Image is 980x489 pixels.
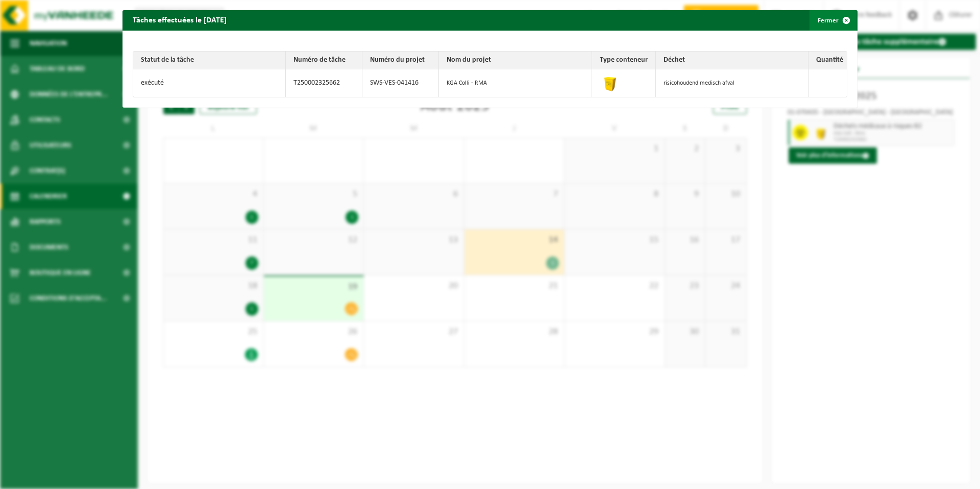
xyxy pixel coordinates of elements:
th: Type conteneur [592,52,656,69]
td: T250002325662 [286,69,362,97]
th: Numéro de tâche [286,52,362,69]
img: LP-SB-00050-HPE-22 [600,72,620,92]
td: SWS-VES-041416 [362,69,439,97]
td: exécuté [133,69,286,97]
th: Quantité [808,52,847,69]
th: Déchet [656,52,808,69]
td: risicohoudend medisch afval [656,69,808,97]
th: Nom du projet [439,52,592,69]
th: Statut de la tâche [133,52,286,69]
th: Numéro du projet [362,52,439,69]
td: KGA Colli - RMA [439,69,592,97]
h2: Tâches effectuées le [DATE] [122,10,237,30]
button: Fermer [810,10,856,31]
